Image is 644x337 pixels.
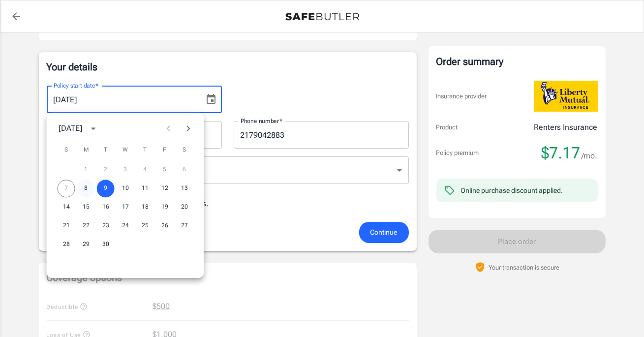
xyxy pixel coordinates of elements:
label: Phone number [241,117,282,125]
p: Your details [47,60,409,74]
div: [DATE] [59,123,82,134]
span: Saturday [176,140,193,160]
input: Enter number [234,121,409,149]
button: 20 [176,198,193,216]
p: Your transaction is secure [489,263,560,272]
span: Monday [77,140,95,160]
a: back to quotes [6,6,26,26]
button: 30 [97,236,115,253]
button: 28 [58,236,75,253]
img: Back to quotes [285,13,359,21]
button: 21 [58,217,75,235]
button: 24 [117,217,134,235]
button: 11 [136,180,154,197]
button: 8 [77,180,95,197]
button: 12 [156,180,174,197]
span: Sunday [58,140,75,160]
button: 27 [176,217,193,235]
button: 22 [77,217,95,235]
button: calendar view is open, switch to year view [85,120,102,137]
button: 25 [136,217,154,235]
button: 23 [97,217,115,235]
button: 26 [156,217,174,235]
button: 16 [97,198,115,216]
button: Choose date, selected date is Sep 9, 2025 [201,90,221,109]
span: Thursday [136,140,154,160]
p: Renters Insurance [534,122,598,133]
button: 18 [136,198,154,216]
img: Liberty Mutual [534,81,598,112]
button: 17 [117,198,134,216]
div: Single or multi family home [47,156,409,184]
p: Insurance provider [436,92,487,101]
label: Policy start date [54,81,99,90]
span: Continue [370,226,398,239]
button: Next month [179,119,198,138]
div: Order summary [436,54,598,69]
button: 29 [77,236,95,253]
button: 9 [97,180,115,197]
button: Continue [359,222,409,243]
button: 14 [58,198,75,216]
span: Wednesday [117,140,134,160]
div: Online purchase discount applied. [461,185,563,195]
span: Friday [156,140,174,160]
p: Product [436,123,458,132]
button: 19 [156,198,174,216]
input: MM/DD/YYYY [47,86,197,113]
p: Policy premium [436,148,479,158]
span: /mo. [582,149,598,163]
button: 13 [176,180,193,197]
span: $7.17 [542,143,581,163]
span: Tuesday [97,140,115,160]
button: 10 [117,180,134,197]
button: 15 [77,198,95,216]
